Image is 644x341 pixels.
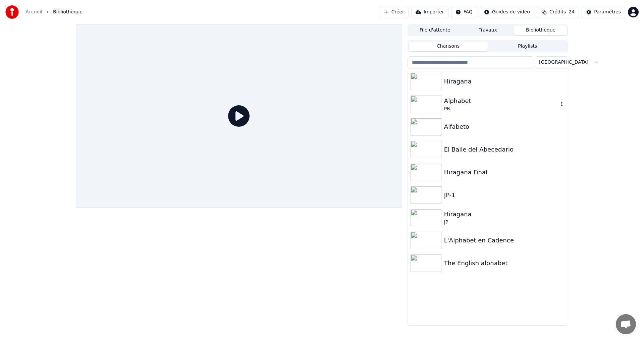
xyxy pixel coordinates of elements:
button: File d'attente [409,25,462,35]
div: JP [444,219,565,226]
div: Hiragana Final [444,168,565,177]
button: Chansons [409,42,488,51]
div: Ouvrir le chat [616,314,636,334]
span: Crédits [549,9,566,15]
div: Hiragana [444,210,565,219]
a: Accueil [25,9,42,15]
div: Alphabet [444,96,558,106]
button: Travaux [462,25,515,35]
span: [GEOGRAPHIC_DATA] [539,59,588,66]
button: Crédits24 [537,6,579,18]
button: Bibliothèque [514,25,567,35]
nav: breadcrumb [25,9,83,15]
button: Paramètres [582,6,625,18]
div: Alfabeto [444,122,565,131]
span: Bibliothèque [53,9,83,15]
button: Importer [411,6,448,18]
button: Playlists [488,42,567,51]
div: PR [444,106,558,112]
button: Guides de vidéo [480,6,534,18]
button: FAQ [451,6,477,18]
div: El Baile del Abecedario [444,145,565,154]
div: Hiragana [444,77,565,86]
span: 24 [569,9,575,15]
img: youka [5,5,19,19]
div: The English alphabet [444,259,565,268]
div: L'Alphabet en Cadence [444,236,565,245]
div: Paramètres [594,9,621,15]
button: Créer [379,6,409,18]
div: JP-1 [444,190,565,200]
